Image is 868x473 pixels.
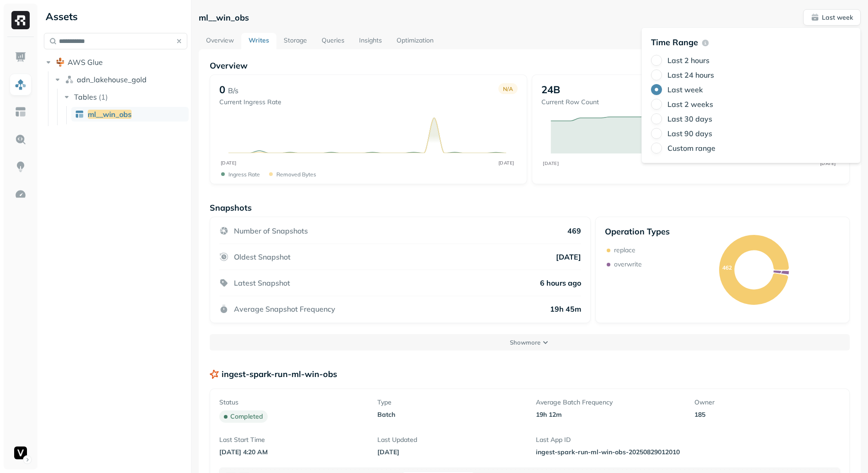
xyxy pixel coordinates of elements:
[241,33,276,49] a: Writes
[614,260,642,269] p: overwrite
[556,252,581,261] p: [DATE]
[722,264,732,271] text: 462
[567,226,581,235] p: 469
[541,98,599,106] p: Current Row Count
[75,110,84,119] img: table
[234,278,290,287] p: Latest Snapshot
[210,334,850,351] button: Showmore
[15,51,26,63] img: Dashboard
[541,83,560,96] p: 24B
[389,33,441,49] a: Optimization
[667,129,712,138] label: Last 90 days
[651,37,698,48] p: Time Range
[536,398,682,407] p: Average Batch Frequency
[667,100,713,109] label: Last 2 weeks
[234,252,291,261] p: Oldest Snapshot
[550,304,581,314] p: 19h 45m
[14,446,27,459] img: Voodoo
[276,171,316,178] p: Removed bytes
[605,226,670,237] p: Operation Types
[220,160,236,166] tspan: [DATE]
[230,412,263,421] p: completed
[199,33,241,49] a: Overview
[53,72,188,87] button: adn_lakehouse_gold
[694,398,840,407] p: Owner
[56,58,65,67] img: root
[44,9,187,24] div: Assets
[536,410,682,419] p: 19h 12m
[219,83,225,96] p: 0
[15,161,26,173] img: Insights
[44,55,187,69] button: AWS Glue
[219,448,365,457] p: [DATE] 4:20 AM
[822,13,853,22] p: Last week
[222,369,337,379] p: ingest-spark-run-ml-win-obs
[228,171,260,178] p: Ingress Rate
[377,398,523,407] p: Type
[15,133,26,145] img: Query Explorer
[234,226,308,235] p: Number of Snapshots
[11,11,30,29] img: Ryft
[694,410,840,419] p: 185
[667,85,703,94] label: Last week
[536,448,682,457] p: ingest-spark-run-ml-win-obs-20250829012010
[540,278,581,287] p: 6 hours ago
[62,90,188,104] button: Tables(1)
[15,79,26,90] img: Assets
[667,70,714,80] label: Last 24 hours
[536,436,682,444] p: Last App ID
[667,143,715,153] label: Custom range
[780,269,783,276] text: 7
[219,398,365,407] p: Status
[543,160,559,166] tspan: [DATE]
[377,436,523,444] p: Last Updated
[71,107,189,122] a: ml__win_obs
[820,160,836,166] tspan: [DATE]
[88,110,132,119] span: ml__win_obs
[498,160,514,166] tspan: [DATE]
[667,114,712,123] label: Last 30 days
[667,56,709,65] label: Last 2 hours
[510,338,540,347] p: Show more
[68,58,103,67] span: AWS Glue
[210,60,850,71] p: Overview
[99,92,108,101] p: ( 1 )
[15,188,26,200] img: Optimization
[377,410,523,419] p: batch
[234,304,335,314] p: Average Snapshot Frequency
[314,33,352,49] a: Queries
[219,436,365,444] p: Last Start Time
[228,85,238,96] p: B/s
[77,75,147,84] span: adn_lakehouse_gold
[503,85,513,92] p: N/A
[614,246,635,255] p: replace
[15,106,26,118] img: Asset Explorer
[199,12,249,23] p: ml__win_obs
[65,75,74,84] img: namespace
[377,448,523,457] p: [DATE]
[352,33,389,49] a: Insights
[74,92,97,101] span: Tables
[276,33,314,49] a: Storage
[210,202,252,213] p: Snapshots
[803,9,861,26] button: Last week
[219,98,281,106] p: Current Ingress Rate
